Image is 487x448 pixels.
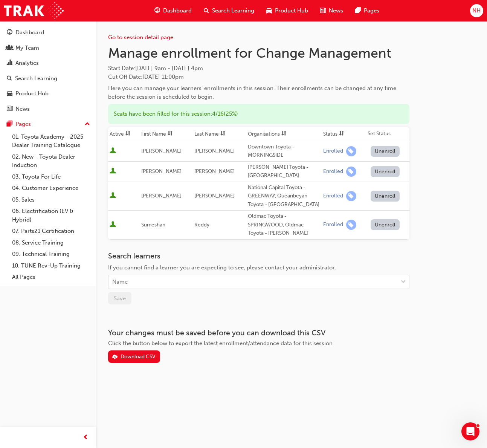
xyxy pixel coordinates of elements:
th: Toggle SortBy [140,127,193,141]
span: learningRecordVerb_ENROLL-icon [346,167,356,177]
iframe: Intercom live chat [461,422,479,440]
span: [PERSON_NAME] [141,168,182,174]
span: car-icon [7,90,12,97]
span: Search Learning [212,6,254,15]
span: learningRecordVerb_ENROLL-icon [346,191,356,201]
a: 04. Customer Experience [9,182,93,194]
h3: Your changes must be saved before you can download this CSV [108,329,409,337]
span: Pages [364,6,379,15]
button: NH [470,4,483,17]
span: search-icon [204,6,209,15]
span: NH [472,6,481,15]
span: Click the button below to export the latest enrollment/attendance data for this session [108,340,333,347]
a: 03. Toyota For Life [9,171,93,183]
a: Analytics [3,56,93,70]
a: Product Hub [3,87,93,101]
span: Cut Off Date : [DATE] 11:00pm [108,73,184,80]
span: [DATE] 9am - [DATE] 4pm [135,65,203,72]
a: 01. Toyota Academy - 2025 Dealer Training Catalogue [9,131,93,151]
button: Unenroll [371,166,400,177]
div: [PERSON_NAME] Toyota - [GEOGRAPHIC_DATA] [248,163,320,180]
a: My Team [3,41,93,55]
button: Pages [3,117,93,131]
span: Dashboard [163,6,192,15]
div: Enrolled [323,148,343,155]
span: Sumeshan [141,222,165,228]
button: Save [108,292,131,304]
span: up-icon [85,119,90,129]
div: Downtown Toyota - MORNINGSIDE [248,143,320,160]
div: Seats have been filled for this session : 4 / 16 ( 25% ) [108,104,409,124]
a: guage-iconDashboard [148,3,198,18]
button: Download CSV [108,350,160,363]
span: [PERSON_NAME] [194,168,235,174]
div: Oldmac Toyota - SPRINGWOOD, Oldmac Toyota - [PERSON_NAME] [248,212,320,238]
span: news-icon [7,106,12,113]
a: 02. New - Toyota Dealer Induction [9,151,93,171]
th: Toggle SortBy [193,127,246,141]
span: sorting-icon [339,131,344,137]
div: Enrolled [323,168,343,175]
span: User is active [110,192,116,200]
a: 06. Electrification (EV & Hybrid) [9,205,93,225]
button: Unenroll [371,191,400,202]
span: [PERSON_NAME] [194,193,235,199]
a: 07. Parts21 Certification [9,225,93,237]
span: Reddy [194,222,209,228]
span: sorting-icon [281,131,287,137]
span: User is active [110,147,116,155]
span: prev-icon [83,433,89,442]
span: download-icon [112,354,118,361]
a: 05. Sales [9,194,93,206]
div: National Capital Toyota - GREENWAY, Queanbeyan Toyota - [GEOGRAPHIC_DATA] [248,183,320,209]
a: Go to session detail page [108,34,173,41]
div: My Team [15,44,39,52]
div: Search Learning [15,74,57,83]
a: 10. TUNE Rev-Up Training [9,260,93,272]
span: pages-icon [355,6,361,15]
span: learningRecordVerb_ENROLL-icon [346,220,356,230]
span: [PERSON_NAME] [141,193,182,199]
th: Toggle SortBy [108,127,140,141]
a: news-iconNews [314,3,349,18]
div: Here you can manage your learners' enrollments in this session. Their enrollments can be changed ... [108,84,409,101]
button: Unenroll [371,219,400,230]
span: car-icon [266,6,272,15]
span: pages-icon [7,121,12,128]
span: [PERSON_NAME] [141,148,182,154]
button: DashboardMy TeamAnalyticsSearch LearningProduct HubNews [3,24,93,117]
a: Dashboard [3,26,93,40]
div: Product Hub [15,89,49,98]
div: Analytics [15,59,39,67]
th: Set Status [366,127,409,141]
h3: Search learners [108,252,409,260]
h1: Manage enrollment for Change Management [108,45,409,61]
button: Unenroll [371,146,400,157]
span: sorting-icon [168,131,173,137]
a: Search Learning [3,72,93,86]
th: Toggle SortBy [246,127,322,141]
a: 08. Service Training [9,237,93,249]
span: guage-icon [154,6,160,15]
span: Start Date : [108,64,409,73]
a: search-iconSearch Learning [198,3,260,18]
span: Save [114,295,126,302]
th: Toggle SortBy [322,127,366,141]
span: News [329,6,343,15]
span: news-icon [320,6,326,15]
a: car-iconProduct Hub [260,3,314,18]
span: User is active [110,221,116,229]
span: User is active [110,168,116,175]
div: Name [112,278,128,286]
div: Enrolled [323,221,343,228]
span: chart-icon [7,60,12,67]
a: News [3,102,93,116]
img: Trak [4,2,64,19]
span: search-icon [7,75,12,82]
div: News [15,105,30,113]
span: guage-icon [7,29,12,36]
span: If you cannot find a learner you are expecting to see, please contact your administrator. [108,264,336,271]
div: Enrolled [323,193,343,200]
